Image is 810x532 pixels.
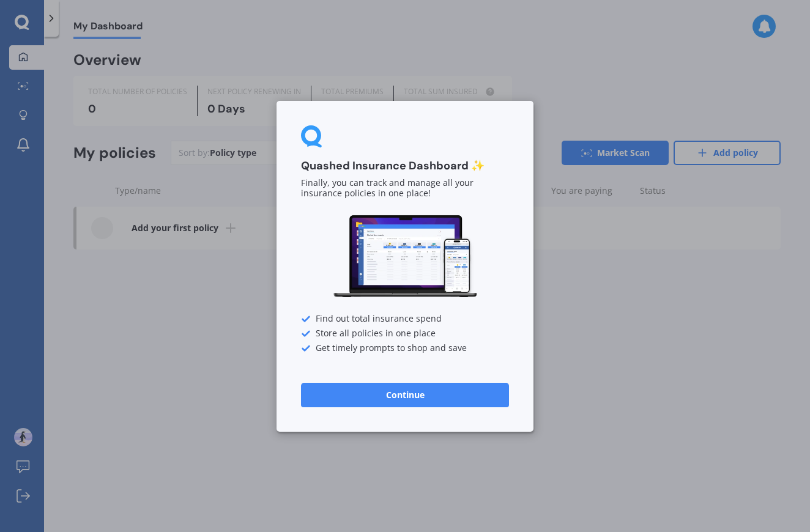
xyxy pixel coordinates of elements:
div: Find out total insurance spend [301,314,509,323]
img: Dashboard [332,213,478,300]
p: Finally, you can track and manage all your insurance policies in one place! [301,178,509,199]
div: Get timely prompts to shop and save [301,343,509,353]
div: Store all policies in one place [301,328,509,338]
button: Continue [301,382,509,407]
h3: Quashed Insurance Dashboard ✨ [301,159,509,173]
